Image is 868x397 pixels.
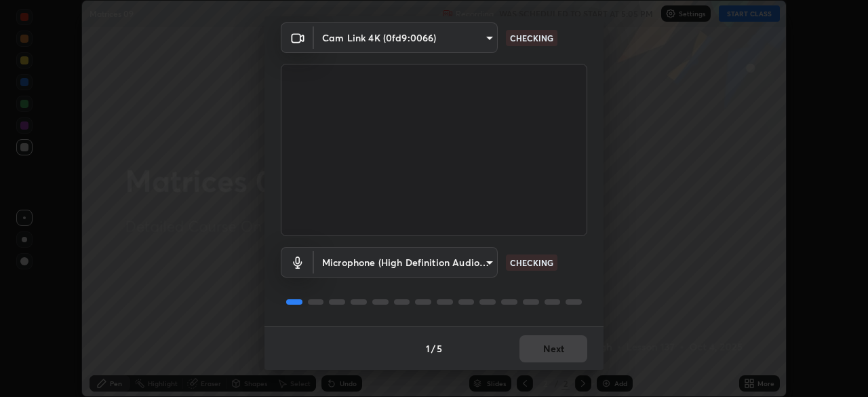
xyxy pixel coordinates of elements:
[426,341,430,356] h4: 1
[510,32,553,44] p: CHECKING
[314,247,498,278] div: Cam Link 4K (0fd9:0066)
[437,341,442,356] h4: 5
[314,22,498,53] div: Cam Link 4K (0fd9:0066)
[510,257,553,269] p: CHECKING
[431,341,435,356] h4: /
